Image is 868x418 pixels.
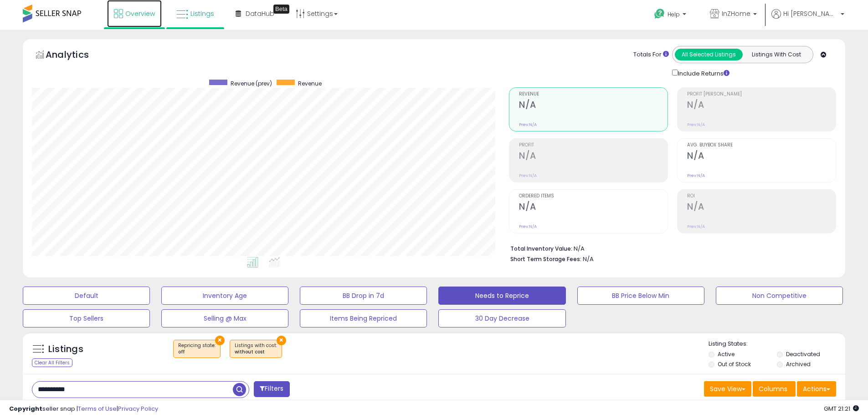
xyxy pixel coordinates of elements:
b: Total Inventory Value: [510,245,572,252]
p: Listing States: [709,340,845,348]
span: Ordered Items [519,194,668,199]
span: Revenue (prev) [231,80,272,87]
span: ROI [687,194,836,199]
span: InZHome [722,9,750,18]
a: Help [647,1,695,30]
b: Short Term Storage Fees: [510,255,581,263]
label: Archived [786,360,811,368]
span: Listings with cost : [235,342,277,356]
strong: Copyright [9,404,42,413]
label: Out of Stock [718,360,751,368]
div: Clear All Filters [32,358,72,367]
small: Prev: N/A [687,122,705,127]
div: seller snap | | [9,405,158,413]
span: Revenue [298,80,322,87]
button: × [277,336,286,345]
button: Actions [797,381,836,397]
h5: Analytics [46,48,107,63]
a: Hi [PERSON_NAME] [771,9,844,30]
button: × [215,336,225,345]
button: All Selected Listings [675,49,743,60]
h2: N/A [687,201,836,214]
button: Default [23,287,150,305]
h2: N/A [519,201,668,214]
span: Listings [190,9,214,18]
button: Non Competitive [716,287,843,305]
small: Prev: N/A [687,173,705,178]
button: BB Price Below Min [577,287,704,305]
i: Get Help [654,8,665,20]
li: N/A [510,242,829,253]
span: DataHub [246,9,274,18]
small: Prev: N/A [519,173,537,178]
button: Needs to Reprice [438,287,565,305]
a: Terms of Use [78,404,117,413]
button: Inventory Age [161,287,288,305]
button: 30 Day Decrease [438,309,565,327]
small: Prev: N/A [687,224,705,229]
span: Hi [PERSON_NAME] [783,9,838,18]
span: Columns [759,384,787,393]
span: Revenue [519,92,668,97]
span: Overview [125,9,155,18]
div: Include Returns [665,68,740,78]
h2: N/A [687,100,836,112]
h2: N/A [519,100,668,112]
label: Deactivated [786,350,820,358]
small: Prev: N/A [519,224,537,229]
div: Totals For [633,50,669,59]
button: Filters [254,381,289,397]
button: BB Drop in 7d [300,287,427,305]
label: Active [718,350,734,358]
div: Tooltip anchor [273,5,289,14]
span: Avg. Buybox Share [687,143,836,148]
span: Profit [PERSON_NAME] [687,92,836,97]
h2: N/A [519,151,668,163]
button: Top Sellers [23,309,150,327]
button: Listings With Cost [742,49,810,60]
button: Save View [704,381,751,397]
h2: N/A [687,151,836,163]
button: Columns [753,381,796,397]
span: Profit [519,143,668,148]
span: Repricing state : [178,342,216,356]
span: 2025-10-9 21:21 GMT [824,404,859,413]
div: without cost [235,349,277,355]
a: Privacy Policy [118,404,158,413]
button: Items Being Repriced [300,309,427,327]
button: Selling @ Max [161,309,288,327]
span: N/A [583,255,594,263]
div: off [178,349,216,355]
small: Prev: N/A [519,122,537,127]
span: Help [668,10,680,18]
h5: Listings [48,343,83,356]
